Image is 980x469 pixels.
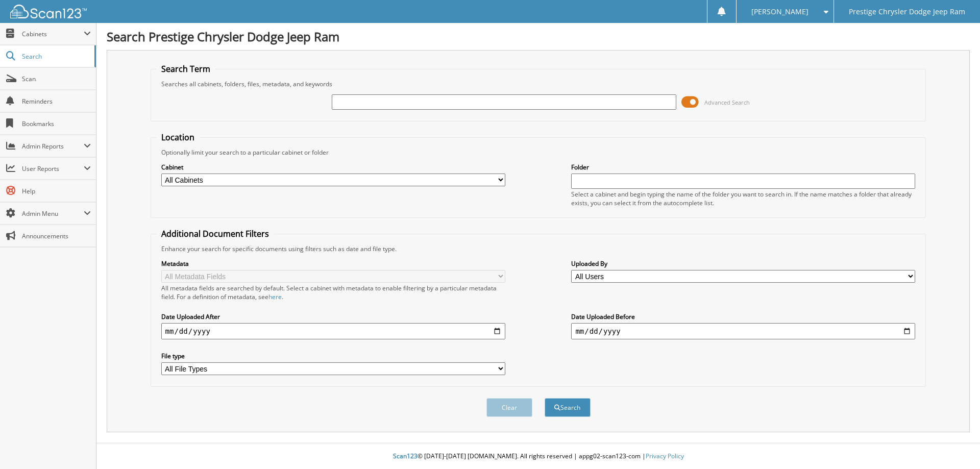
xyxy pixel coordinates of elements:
[161,323,505,339] input: start
[393,452,418,460] span: Scan123
[156,63,215,75] legend: Search Term
[22,30,84,38] span: Cabinets
[545,398,591,417] button: Search
[161,312,505,321] label: Date Uploaded After
[571,323,915,339] input: end
[22,164,84,173] span: User Reports
[571,163,915,171] label: Folder
[156,80,921,88] div: Searches all cabinets, folders, files, metadata, and keywords
[268,292,282,301] a: here
[571,190,915,207] div: Select a cabinet and begin typing the name of the folder you want to search in. If the name match...
[10,5,87,18] img: scan123-logo-white.svg
[161,284,505,301] div: All metadata fields are searched by default. Select a cabinet with metadata to enable filtering b...
[22,52,89,61] span: Search
[571,259,915,268] label: Uploaded By
[22,232,91,240] span: Announcements
[161,259,505,268] label: Metadata
[571,312,915,321] label: Date Uploaded Before
[751,9,808,15] span: [PERSON_NAME]
[22,187,91,195] span: Help
[107,28,970,45] h1: Search Prestige Chrysler Dodge Jeep Ram
[22,119,91,128] span: Bookmarks
[849,9,965,15] span: Prestige Chrysler Dodge Jeep Ram
[96,444,980,469] div: © [DATE]-[DATE] [DOMAIN_NAME]. All rights reserved | appg02-scan123-com |
[161,352,505,360] label: File type
[22,75,91,83] span: Scan
[704,98,750,106] span: Advanced Search
[22,97,91,106] span: Reminders
[156,132,200,143] legend: Location
[22,142,84,151] span: Admin Reports
[22,209,84,218] span: Admin Menu
[646,452,684,460] a: Privacy Policy
[486,398,532,417] button: Clear
[161,163,505,171] label: Cabinet
[156,244,921,253] div: Enhance your search for specific documents using filters such as date and file type.
[156,148,921,157] div: Optionally limit your search to a particular cabinet or folder
[156,228,274,239] legend: Additional Document Filters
